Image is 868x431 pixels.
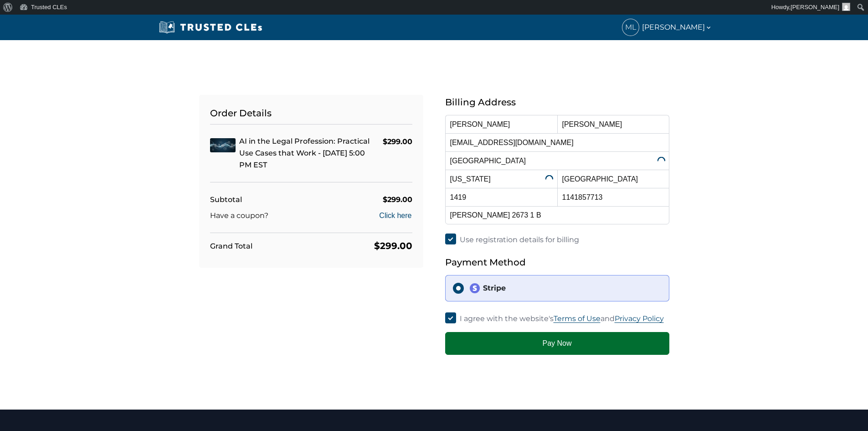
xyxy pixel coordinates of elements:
[554,314,601,323] a: Terms of Use
[791,4,839,10] span: [PERSON_NAME]
[557,188,669,206] input: Phone
[557,115,669,133] input: Last Name
[469,283,480,294] img: stripe
[445,188,557,206] input: Postcode / ZIP
[445,115,557,133] input: First Name
[210,138,236,152] img: AI in the Legal Profession: Practical Use Cases that Work - 10/15 - 5:00 PM EST
[460,235,579,244] span: Use registration details for billing
[469,283,662,294] div: Stripe
[642,21,712,33] span: [PERSON_NAME]
[383,135,412,148] div: $299.00
[374,239,412,253] div: $299.00
[156,21,265,34] img: Trusted CLEs
[445,332,669,355] button: Pay Now
[557,170,669,188] input: City
[615,314,664,323] a: Privacy Policy
[239,137,370,169] a: AI in the Legal Profession: Practical Use Cases that Work - [DATE] 5:00 PM EST
[210,193,242,206] div: Subtotal
[445,255,669,270] h5: Payment Method
[445,133,669,151] input: Email Address
[445,95,669,109] h5: Billing Address
[453,283,464,294] input: stripeStripe
[460,314,664,323] span: I agree with the website's and
[210,240,252,252] div: Grand Total
[210,106,412,125] h5: Order Details
[379,210,412,221] button: Click here
[210,209,268,222] div: Have a coupon?
[622,19,639,36] span: ML
[445,206,669,224] input: Address
[383,193,412,206] div: $299.00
